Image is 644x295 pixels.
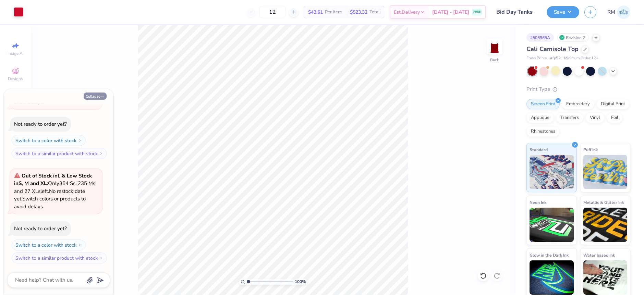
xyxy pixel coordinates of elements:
div: Transfers [556,113,583,123]
div: Revision 2 [557,33,589,42]
img: Roberta Manuel [617,5,630,19]
div: Digital Print [596,99,630,109]
div: Back [490,57,499,63]
button: Switch to a similar product with stock [12,253,107,263]
div: Not ready to order yet? [14,225,67,232]
span: No restock date yet. [14,188,85,202]
span: Per Item [325,9,342,16]
span: 100 % [295,279,306,285]
button: Switch to a similar product with stock [12,148,107,159]
img: Metallic & Glitter Ink [583,208,628,242]
span: FREE [473,10,481,14]
div: Applique [526,113,554,123]
button: Switch to a color with stock [12,239,86,250]
span: Puff Ink [583,146,598,153]
img: Switch to a color with stock [78,243,82,247]
span: Cali Camisole Top [526,45,579,53]
span: RM [607,8,615,16]
span: Only 132 Ss, 61 Ms, 18 Ls and 15 XLs left. Switch colors or products to avoid delays. [14,68,91,106]
span: $523.32 [350,9,367,16]
img: Glow in the Dark Ink [530,260,574,295]
img: Neon Ink [530,208,574,242]
img: Back [488,40,501,53]
img: Standard [530,155,574,189]
button: Collapse [84,93,107,100]
div: Not ready to order yet? [14,121,67,127]
span: Fresh Prints [526,56,547,61]
button: Save [547,6,579,18]
span: [DATE] - [DATE] [432,9,469,16]
span: Total [369,9,380,16]
span: Minimum Order: 12 + [564,56,598,61]
strong: Out of Stock in L [22,172,62,179]
span: Est. Delivery [394,9,420,16]
span: Metallic & Glitter Ink [583,199,624,206]
span: Neon Ink [530,199,546,206]
span: Glow in the Dark Ink [530,251,569,259]
img: Puff Ink [583,155,628,189]
img: Switch to a similar product with stock [99,256,103,260]
span: Standard [530,146,548,153]
img: Switch to a similar product with stock [99,151,103,156]
div: Vinyl [585,113,605,123]
img: Switch to a color with stock [78,138,82,143]
span: # fp52 [550,56,561,61]
div: Foil [607,113,623,123]
div: # 505965A [526,33,554,42]
input: Untitled Design [491,5,542,19]
span: Designs [8,76,23,82]
input: – – [259,6,286,18]
div: Print Type [526,85,630,93]
button: Switch to a color with stock [12,135,86,146]
span: Only 354 Ss, 235 Ms and 27 XLs left. Switch colors or products to avoid delays. [14,172,95,210]
div: Rhinestones [526,126,560,137]
div: Screen Print [526,99,560,109]
a: RM [607,5,630,19]
span: $43.61 [308,9,323,16]
span: Water based Ink [583,251,615,259]
div: Embroidery [562,99,594,109]
img: Water based Ink [583,260,628,295]
span: Image AI [8,51,24,56]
